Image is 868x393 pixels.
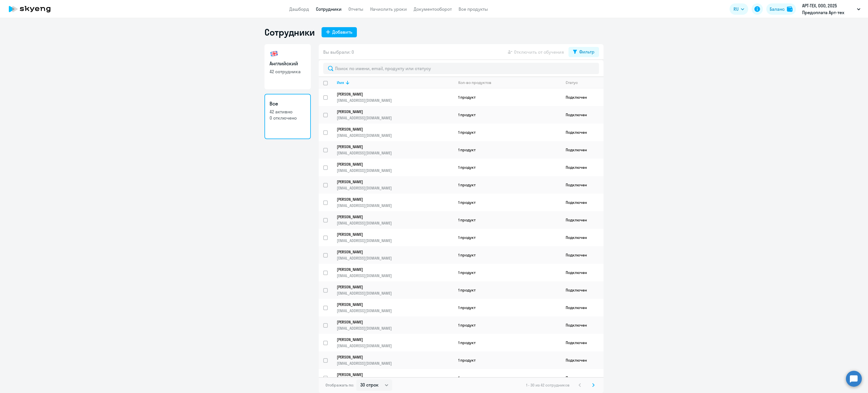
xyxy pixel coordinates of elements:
[337,337,446,342] p: [PERSON_NAME]
[337,162,446,167] p: [PERSON_NAME]
[561,264,604,281] td: Подключен
[454,299,561,316] td: 1 продукт
[337,337,453,348] a: [PERSON_NAME][EMAIL_ADDRESS][DOMAIN_NAME]
[561,229,604,246] td: Подключен
[568,47,599,57] button: Фильтр
[337,273,453,278] p: [EMAIL_ADDRESS][DOMAIN_NAME]
[454,351,561,369] td: 1 продукт
[454,124,561,141] td: 1 продукт
[337,249,446,254] p: [PERSON_NAME]
[454,194,561,211] td: 1 продукт
[348,6,363,12] a: Отчеты
[316,6,342,12] a: Сотрудники
[561,299,604,316] td: Подключен
[337,238,453,243] p: [EMAIL_ADDRESS][DOMAIN_NAME]
[766,3,796,15] button: Балансbalance
[561,141,604,159] td: Подключен
[322,27,357,37] button: Добавить
[337,144,446,149] p: [PERSON_NAME]
[337,361,453,366] p: [EMAIL_ADDRESS][DOMAIN_NAME]
[270,49,279,58] img: english
[337,127,446,132] p: [PERSON_NAME]
[337,144,453,156] a: [PERSON_NAME][EMAIL_ADDRESS][DOMAIN_NAME]
[337,197,453,208] a: [PERSON_NAME][EMAIL_ADDRESS][DOMAIN_NAME]
[454,334,561,351] td: 1 продукт
[454,141,561,159] td: 1 продукт
[561,351,604,369] td: Подключен
[337,214,453,226] a: [PERSON_NAME][EMAIL_ADDRESS][DOMAIN_NAME]
[270,68,306,75] p: 42 сотрудника
[337,109,453,120] a: [PERSON_NAME][EMAIL_ADDRESS][DOMAIN_NAME]
[289,6,309,12] a: Дашборд
[730,3,748,15] button: RU
[337,179,453,191] a: [PERSON_NAME][EMAIL_ADDRESS][DOMAIN_NAME]
[337,214,446,219] p: [PERSON_NAME]
[454,264,561,281] td: 1 продукт
[337,343,453,348] p: [EMAIL_ADDRESS][DOMAIN_NAME]
[561,106,604,124] td: Подключен
[337,267,446,272] p: [PERSON_NAME]
[264,27,315,38] h1: Сотрудники
[337,372,453,383] a: [PERSON_NAME][EMAIL_ADDRESS][DOMAIN_NAME]
[337,267,453,278] a: [PERSON_NAME][EMAIL_ADDRESS][DOMAIN_NAME]
[561,281,604,299] td: Подключен
[566,80,578,85] div: Статус
[337,221,453,226] p: [EMAIL_ADDRESS][DOMAIN_NAME]
[337,197,446,202] p: [PERSON_NAME]
[337,308,453,313] p: [EMAIL_ADDRESS][DOMAIN_NAME]
[561,334,604,351] td: Подключен
[802,2,855,16] p: АРТ-ТЕХ, ООО, 2025 Предоплата Арт-тех
[579,48,594,55] div: Фильтр
[323,49,354,55] span: Вы выбрали: 0
[337,168,453,173] p: [EMAIL_ADDRESS][DOMAIN_NAME]
[264,44,311,89] a: Английский42 сотрудника
[454,246,561,264] td: 1 продукт
[337,80,453,85] div: Имя
[337,98,453,103] p: [EMAIL_ADDRESS][DOMAIN_NAME]
[337,355,453,366] a: [PERSON_NAME][EMAIL_ADDRESS][DOMAIN_NAME]
[337,127,453,138] a: [PERSON_NAME][EMAIL_ADDRESS][DOMAIN_NAME]
[337,256,453,261] p: [EMAIL_ADDRESS][DOMAIN_NAME]
[323,63,599,74] input: Поиск по имени, email, продукту или статусу
[337,326,453,331] p: [EMAIL_ADDRESS][DOMAIN_NAME]
[270,60,306,67] h3: Английский
[337,133,453,138] p: [EMAIL_ADDRESS][DOMAIN_NAME]
[454,159,561,176] td: 1 продукт
[454,106,561,124] td: 1 продукт
[561,88,604,106] td: Подключен
[337,179,446,184] p: [PERSON_NAME]
[337,372,446,377] p: [PERSON_NAME]
[566,80,603,85] div: Статус
[561,194,604,211] td: Подключен
[561,176,604,194] td: Подключен
[325,383,354,388] span: Отображать по:
[337,185,453,191] p: [EMAIL_ADDRESS][DOMAIN_NAME]
[770,6,785,12] div: Баланс
[337,284,453,296] a: [PERSON_NAME][EMAIL_ADDRESS][DOMAIN_NAME]
[454,316,561,334] td: 1 продукт
[332,29,352,35] div: Добавить
[458,80,561,85] div: Кол-во продуктов
[337,249,453,261] a: [PERSON_NAME][EMAIL_ADDRESS][DOMAIN_NAME]
[337,92,446,97] p: [PERSON_NAME]
[337,115,453,120] p: [EMAIL_ADDRESS][DOMAIN_NAME]
[561,369,604,386] td: Подключен
[561,124,604,141] td: Подключен
[337,291,453,296] p: [EMAIL_ADDRESS][DOMAIN_NAME]
[561,246,604,264] td: Подключен
[787,6,793,12] img: balance
[454,88,561,106] td: 1 продукт
[337,302,453,313] a: [PERSON_NAME][EMAIL_ADDRESS][DOMAIN_NAME]
[337,319,446,325] p: [PERSON_NAME]
[458,80,491,85] div: Кол-во продуктов
[337,232,446,237] p: [PERSON_NAME]
[526,383,570,388] span: 1 - 30 из 42 сотрудников
[454,369,561,386] td: 1 продукт
[734,6,739,12] span: RU
[561,159,604,176] td: Подключен
[454,211,561,229] td: 1 продукт
[270,115,306,121] p: 0 отключено
[337,162,453,173] a: [PERSON_NAME][EMAIL_ADDRESS][DOMAIN_NAME]
[270,109,306,115] p: 42 активно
